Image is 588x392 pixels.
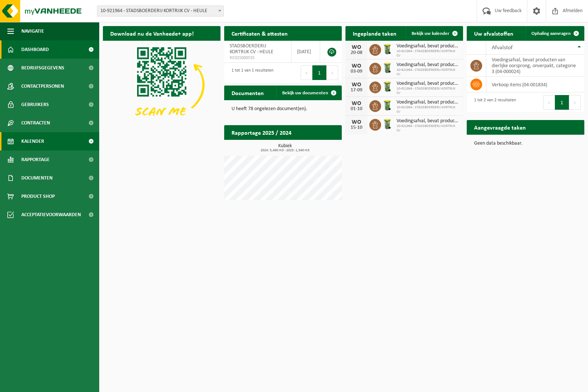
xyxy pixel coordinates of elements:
h2: Documenten [224,86,271,100]
img: WB-0140-HPE-GN-50 [381,43,394,55]
h2: Uw afvalstoffen [467,26,521,40]
span: 10-921964 - STADSBOERDERIJ KORTRIJK CV [397,49,459,58]
button: 1 [555,95,569,110]
span: Ophaling aanvragen [531,31,571,36]
span: RED25000535 [230,55,286,61]
div: 01-10 [349,106,364,112]
img: WB-0140-HPE-GN-50 [381,118,394,130]
span: Voedingsafval, bevat producten van dierlijke oorsprong, onverpakt, categorie 3 [397,99,459,105]
td: voedingsafval, bevat producten van dierlijke oorsprong, onverpakt, categorie 3 (04-000024) [486,55,584,77]
span: 10-921964 - STADSBOERDERIJ KORTRIJK CV - HEULE [97,6,223,16]
span: 2024: 5,460 m3 - 2025: 1,540 m3 [228,149,342,152]
span: Contracten [21,114,50,132]
button: 1 [312,65,327,80]
div: WO [349,82,364,88]
span: 10-921964 - STADSBOERDERIJ KORTRIJK CV [397,87,459,95]
span: Voedingsafval, bevat producten van dierlijke oorsprong, onverpakt, categorie 3 [397,43,459,49]
p: U heeft 78 ongelezen document(en). [232,106,334,112]
img: WB-0140-HPE-GN-50 [381,99,394,112]
span: 10-921964 - STADSBOERDERIJ KORTRIJK CV - HEULE [97,6,224,17]
div: 1 tot 1 van 1 resultaten [228,65,273,81]
span: Afvalstof [492,45,513,51]
a: Ophaling aanvragen [526,26,584,41]
td: verkoop items (04-001834) [486,77,584,92]
button: Previous [543,95,555,110]
a: Bekijk rapportage [287,139,341,154]
span: STADSBOERDERIJ KORTRIJK CV - HEULE [230,43,273,55]
div: WO [349,44,364,50]
span: 10-921964 - STADSBOERDERIJ KORTRIJK CV [397,105,459,114]
img: WB-0140-HPE-GN-50 [381,62,394,74]
div: WO [349,119,364,125]
span: Product Shop [21,187,55,206]
span: 10-921964 - STADSBOERDERIJ KORTRIJK CV [397,68,459,77]
h2: Aangevraagde taken [467,120,533,134]
span: Voedingsafval, bevat producten van dierlijke oorsprong, onverpakt, categorie 3 [397,81,459,87]
span: Dashboard [21,40,49,59]
h2: Certificaten & attesten [224,26,295,40]
img: WB-0140-HPE-GN-50 [381,80,394,93]
h2: Ingeplande taken [345,26,404,40]
span: Documenten [21,169,53,187]
span: Voedingsafval, bevat producten van dierlijke oorsprong, onverpakt, categorie 3 [397,62,459,68]
a: Bekijk uw documenten [276,86,341,100]
div: WO [349,63,364,69]
div: 15-10 [349,125,364,130]
button: Previous [301,65,312,80]
span: Bedrijfsgegevens [21,59,64,77]
span: Acceptatievoorwaarden [21,206,81,224]
span: Bekijk uw kalender [412,31,449,36]
div: 03-09 [349,69,364,74]
span: Gebruikers [21,95,49,114]
span: Kalender [21,132,44,150]
span: Navigatie [21,22,44,40]
span: 10-921964 - STADSBOERDERIJ KORTRIJK CV [397,124,459,133]
p: Geen data beschikbaar. [474,141,577,146]
button: Next [327,65,338,80]
span: Bekijk uw documenten [282,91,328,95]
span: Rapportage [21,150,50,169]
span: Contactpersonen [21,77,64,95]
h3: Kubiek [228,144,342,152]
h2: Rapportage 2025 / 2024 [224,125,299,139]
img: Download de VHEPlus App [103,41,220,129]
div: 20-08 [349,50,364,55]
a: Bekijk uw kalender [406,26,462,41]
td: [DATE] [291,41,320,63]
button: Next [569,95,581,110]
span: Voedingsafval, bevat producten van dierlijke oorsprong, onverpakt, categorie 3 [397,118,459,124]
div: 1 tot 2 van 2 resultaten [470,94,516,110]
div: WO [349,101,364,106]
div: 17-09 [349,88,364,93]
h2: Download nu de Vanheede+ app! [103,26,201,40]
